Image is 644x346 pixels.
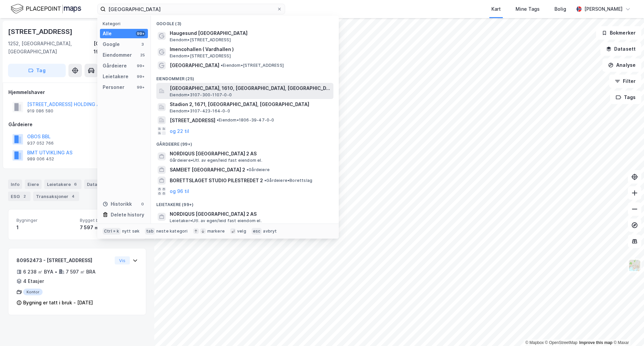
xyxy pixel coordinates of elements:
[8,192,31,201] div: ESG
[247,167,249,172] span: •
[252,228,262,235] div: esc
[170,45,331,53] span: Imencohallen ( Vardhallen )
[80,224,138,232] div: 7 597 ㎡
[525,340,544,345] a: Mapbox
[8,26,74,37] div: [STREET_ADDRESS]
[103,30,112,38] div: Alle
[115,256,130,264] button: Vis
[170,92,232,98] span: Eiendom • 3107-300-1107-0-0
[151,197,339,209] div: Leietakere (99+)
[8,64,66,77] button: Tag
[16,217,74,223] span: Bygninger
[207,229,225,234] div: markere
[145,228,155,235] div: tab
[72,181,79,188] div: 6
[140,42,145,47] div: 3
[136,85,145,90] div: 99+
[103,72,128,81] div: Leietakere
[170,84,331,92] span: [GEOGRAPHIC_DATA], 1610, [GEOGRAPHIC_DATA], [GEOGRAPHIC_DATA]
[264,178,266,183] span: •
[170,29,331,37] span: Haugesund [GEOGRAPHIC_DATA]
[247,167,270,172] span: Gårdeiere
[23,299,93,307] div: Bygning er tatt i bruk - [DATE]
[122,229,140,234] div: nytt søk
[628,259,641,272] img: Z
[170,218,262,224] span: Leietaker • Utl. av egen/leid fast eiendom el.
[103,228,121,235] div: Ctrl + k
[136,31,145,36] div: 99+
[170,127,189,135] button: og 22 til
[103,200,132,208] div: Historikk
[25,180,42,189] div: Eiere
[21,193,28,200] div: 2
[596,26,641,40] button: Bokmerker
[170,150,331,158] span: NORDIQUS [GEOGRAPHIC_DATA] 2 AS
[170,166,245,174] span: SAMEIET [GEOGRAPHIC_DATA] 2
[584,5,623,13] div: [PERSON_NAME]
[579,340,612,345] a: Improve this map
[170,187,189,195] button: og 96 til
[106,4,277,14] input: Søk på adresse, matrikkel, gårdeiere, leietakere eller personer
[170,108,230,114] span: Eiendom • 3107-423-164-0-0
[221,63,223,68] span: •
[263,229,277,234] div: avbryt
[221,63,284,68] span: Eiendom • [STREET_ADDRESS]
[136,74,145,79] div: 99+
[23,268,53,276] div: 6 238 ㎡ BYA
[170,37,231,43] span: Eiendom • [STREET_ADDRESS]
[554,5,566,13] div: Bolig
[170,61,219,69] span: [GEOGRAPHIC_DATA]
[264,178,312,183] span: Gårdeiere • Borettslag
[94,40,146,56] div: [GEOGRAPHIC_DATA], 191/120
[8,40,94,56] div: 1252, [GEOGRAPHIC_DATA], [GEOGRAPHIC_DATA]
[11,3,81,15] img: logo.f888ab2527a4732fd821a326f86c7f29.svg
[170,100,331,108] span: Stadion 2, 1671, [GEOGRAPHIC_DATA], [GEOGRAPHIC_DATA]
[516,5,540,13] div: Mine Tags
[66,268,96,276] div: 7 597 ㎡ BRA
[545,340,578,345] a: OpenStreetMap
[103,62,127,70] div: Gårdeiere
[140,52,145,58] div: 25
[55,269,57,275] div: •
[80,217,138,223] span: Bygget bygningsområde
[16,256,112,264] div: 80952473 - [STREET_ADDRESS]
[103,21,148,26] div: Kategori
[23,277,44,285] div: 4 Etasjer
[610,314,644,346] iframe: Chat Widget
[27,141,54,146] div: 937 052 766
[16,224,74,232] div: 1
[610,91,641,104] button: Tags
[27,108,53,114] div: 919 086 580
[70,193,76,200] div: 4
[103,51,132,59] div: Eiendommer
[610,314,644,346] div: Kontrollprogram for chat
[140,201,145,207] div: 0
[237,229,246,234] div: velg
[170,158,262,163] span: Gårdeiere • Utl. av egen/leid fast eiendom el.
[602,58,641,72] button: Analyse
[217,117,219,122] span: •
[151,71,339,83] div: Eiendommer (25)
[600,42,641,56] button: Datasett
[156,229,188,234] div: neste kategori
[27,156,54,162] div: 989 006 452
[170,177,263,185] span: BORETTSLAGET STUDIO PILESTREDET 2
[33,192,79,201] div: Transaksjoner
[44,180,82,189] div: Leietakere
[151,16,339,28] div: Google (3)
[8,88,146,96] div: Hjemmelshaver
[170,116,215,125] span: [STREET_ADDRESS]
[8,120,146,129] div: Gårdeiere
[103,40,120,48] div: Google
[103,83,124,91] div: Personer
[609,75,641,88] button: Filter
[170,210,331,218] span: NORDIQUS [GEOGRAPHIC_DATA] 2 AS
[151,136,339,148] div: Gårdeiere (99+)
[84,180,117,189] div: Datasett
[491,5,501,13] div: Kart
[8,180,22,189] div: Info
[111,211,144,219] div: Delete history
[170,53,231,59] span: Eiendom • [STREET_ADDRESS]
[136,63,145,68] div: 99+
[217,117,274,123] span: Eiendom • 1806-39-47-0-0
